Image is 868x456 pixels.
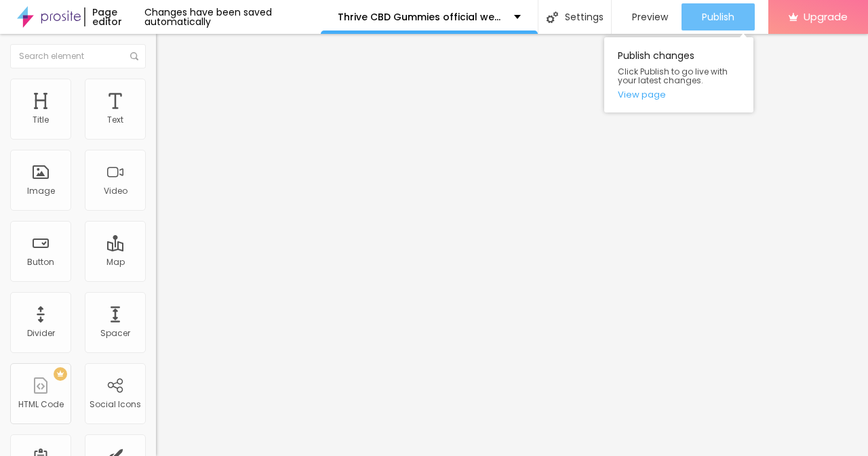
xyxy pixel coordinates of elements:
[27,186,55,196] div: Image
[682,3,755,30] button: Publish
[33,115,49,125] div: Title
[27,257,54,267] div: Button
[156,34,868,456] iframe: Editor
[100,329,130,338] div: Spacer
[104,186,127,196] div: Video
[144,7,321,26] div: Changes have been saved automatically
[612,3,682,30] button: Preview
[702,12,734,22] span: Publish
[27,329,55,338] div: Divider
[604,37,753,112] div: Publish changes
[10,44,146,68] input: Search element
[18,400,64,409] div: HTML Code
[106,257,125,267] div: Map
[107,115,123,125] div: Text
[84,7,144,26] div: Page editor
[130,52,138,60] img: Icone
[547,12,558,23] img: Icone
[338,12,504,22] p: Thrive CBD Gummies official website
[804,11,848,22] span: Upgrade
[632,12,668,22] span: Preview
[90,400,141,409] div: Social Icons
[618,67,740,85] span: Click Publish to go live with your latest changes.
[618,90,740,99] a: View page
